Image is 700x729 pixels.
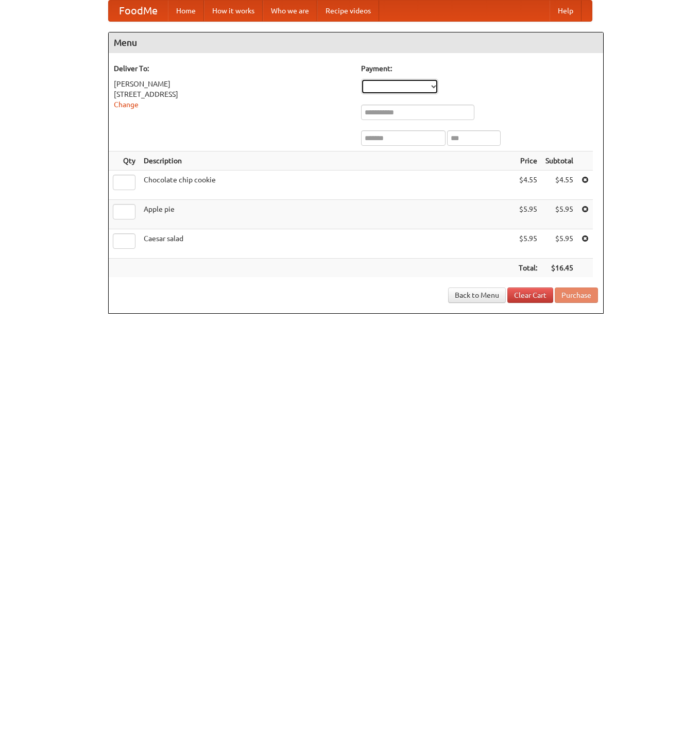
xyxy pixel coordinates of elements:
th: Price [515,151,541,171]
a: How it works [204,1,263,21]
th: Description [140,151,515,171]
div: [PERSON_NAME] [114,79,351,89]
a: Who we are [263,1,317,21]
a: Help [550,1,582,21]
a: Change [114,100,139,109]
td: Caesar salad [140,229,515,259]
td: Chocolate chip cookie [140,171,515,200]
td: $5.95 [541,229,577,259]
h5: Deliver To: [114,63,351,74]
td: $5.95 [515,200,541,229]
th: Total: [515,259,541,278]
th: Subtotal [541,151,577,171]
td: $5.95 [515,229,541,259]
td: $4.55 [515,171,541,200]
a: Clear Cart [507,287,553,303]
a: FoodMe [109,1,168,21]
td: $5.95 [541,200,577,229]
td: $4.55 [541,171,577,200]
a: Home [168,1,204,21]
h5: Payment: [361,63,598,74]
th: Qty [109,151,140,171]
td: Apple pie [140,200,515,229]
button: Purchase [555,287,598,303]
a: Recipe videos [317,1,379,21]
a: Back to Menu [448,287,506,303]
th: $16.45 [541,259,577,278]
h4: Menu [109,32,603,53]
div: [STREET_ADDRESS] [114,89,351,99]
